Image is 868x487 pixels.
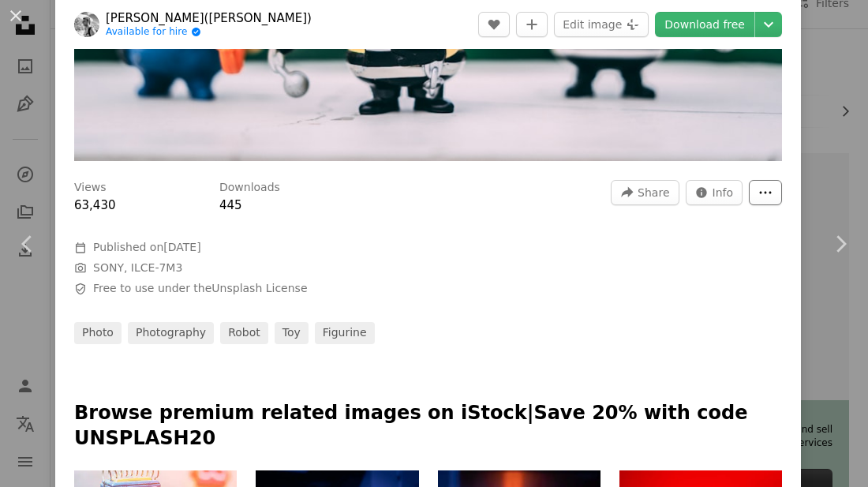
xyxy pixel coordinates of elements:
[813,168,868,320] a: Next
[211,282,307,294] a: Unsplash License
[219,180,280,196] h3: Downloads
[755,12,782,37] button: Choose download size
[74,180,107,196] h3: Views
[655,12,754,37] a: Download free
[74,198,116,212] span: 63,430
[93,281,308,297] span: Free to use under the
[478,12,510,37] button: Like
[713,181,734,204] span: Info
[749,180,782,205] button: More Actions
[315,322,375,344] a: figurine
[106,26,312,39] a: Available for hire
[163,241,200,253] time: July 7, 2019 at 8:35:39 PM GMT+1
[106,10,312,26] a: [PERSON_NAME]([PERSON_NAME])
[516,12,548,37] button: Add to Collection
[74,12,99,37] img: Go to Ashwini Chaudhary(Monty)'s profile
[220,322,268,344] a: robot
[686,180,743,205] button: Stats about this image
[611,180,679,205] button: Share this image
[554,12,649,37] button: Edit image
[93,241,201,253] span: Published on
[219,198,242,212] span: 445
[638,181,669,204] span: Share
[74,322,122,344] a: photo
[74,401,782,451] p: Browse premium related images on iStock | Save 20% with code UNSPLASH20
[275,322,309,344] a: toy
[93,260,182,276] button: SONY, ILCE-7M3
[128,322,214,344] a: photography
